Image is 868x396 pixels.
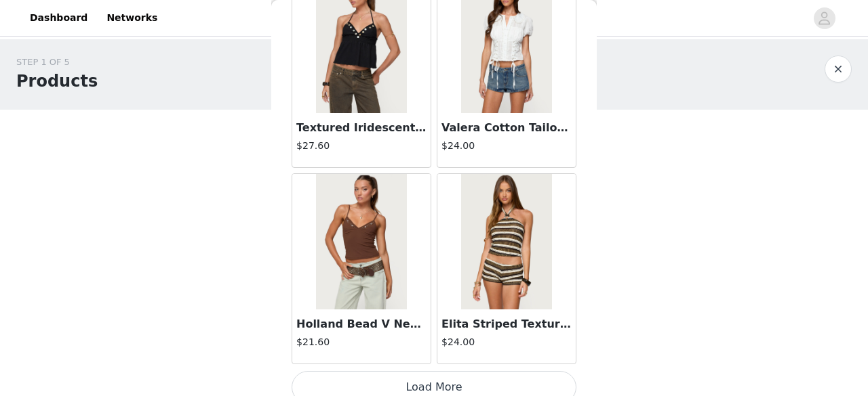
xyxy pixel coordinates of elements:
div: avatar [818,7,831,29]
img: Elita Striped Textured Knit Halter Top [461,174,551,309]
h4: $27.60 [296,139,427,153]
img: Holland Bead V Neck Tank Top [316,174,406,309]
h3: Elita Striped Textured Knit Halter Top [441,316,572,332]
h4: $24.00 [441,335,572,349]
h3: Valera Cotton Tailored Button Up Shirt [441,120,572,136]
h4: $24.00 [441,139,572,153]
a: Dashboard [22,3,96,33]
div: STEP 1 OF 5 [16,56,98,69]
h3: Holland Bead V Neck Tank Top [296,316,427,332]
h4: $21.60 [296,335,427,349]
a: Networks [98,3,165,33]
h3: Textured Iridescent Babydoll Halter Top [296,120,427,136]
h1: Products [16,69,98,93]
